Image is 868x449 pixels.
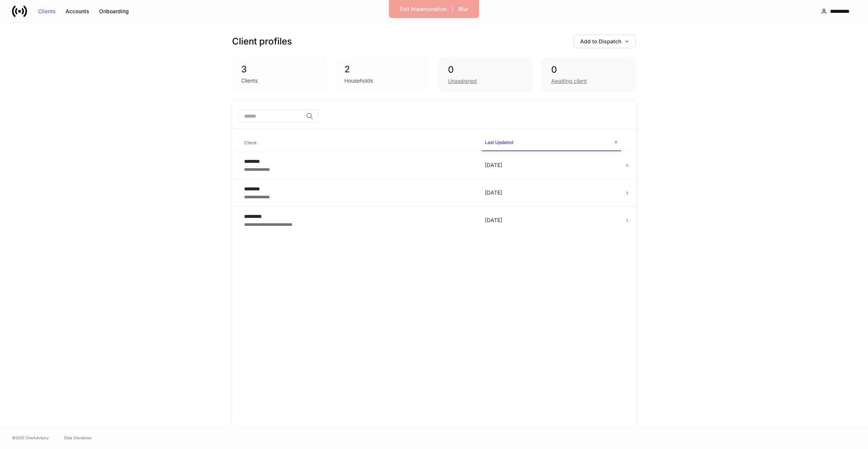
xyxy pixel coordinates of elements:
[482,135,621,151] span: Last Updated
[395,3,452,15] button: Exit Impersonation
[574,35,636,48] button: Add to Dispatch
[94,5,134,17] button: Onboarding
[33,5,61,17] button: Clients
[485,161,618,169] p: [DATE]
[580,39,630,44] div: Add to Dispatch
[542,57,636,91] div: 0Awaiting client
[551,77,587,85] div: Awaiting client
[99,9,129,14] div: Onboarding
[439,57,533,91] div: 0Unassigned
[38,9,56,14] div: Clients
[448,77,477,85] div: Unassigned
[448,64,523,76] div: 0
[485,216,618,224] p: [DATE]
[241,135,476,151] span: Client
[66,9,89,14] div: Accounts
[454,3,473,15] button: Blur
[551,64,627,76] div: 0
[241,77,258,84] div: Clients
[232,35,292,48] h3: Client profiles
[61,5,94,17] button: Accounts
[64,435,92,441] a: Data Disclaimer
[12,435,49,441] span: © 2025 OneAdvisory
[485,139,513,146] h6: Last Updated
[400,6,447,12] div: Exit Impersonation
[241,63,317,75] div: 3
[344,77,373,84] div: Households
[244,139,257,146] h6: Client
[485,189,618,196] p: [DATE]
[344,63,420,75] div: 2
[458,6,468,12] div: Blur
